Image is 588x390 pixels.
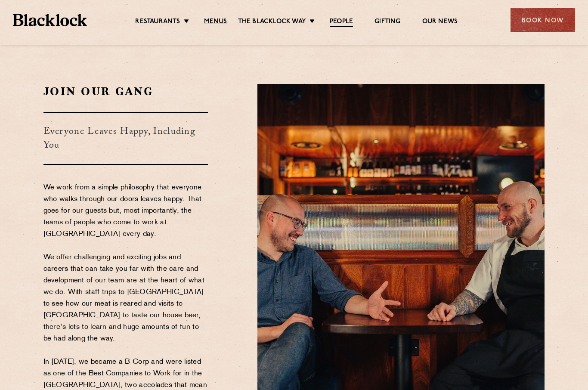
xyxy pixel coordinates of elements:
[13,14,87,26] img: BL_Textured_Logo-footer-cropped.svg
[422,18,458,26] a: Our News
[204,18,227,26] a: Menus
[43,84,208,99] h2: Join Our Gang
[330,18,353,27] a: People
[43,112,208,165] h3: Everyone Leaves Happy, Including You
[511,8,575,32] div: Book Now
[135,18,180,26] a: Restaurants
[238,18,306,26] a: The Blacklock Way
[374,18,400,26] a: Gifting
